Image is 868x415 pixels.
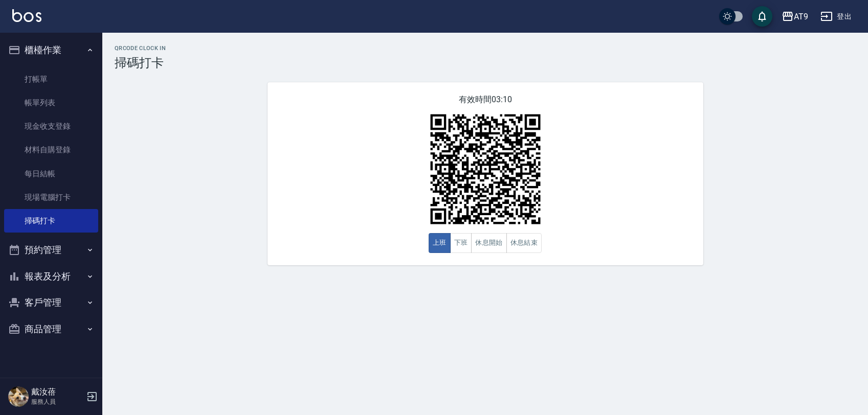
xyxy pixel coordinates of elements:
div: AT9 [794,10,808,23]
button: 商品管理 [4,316,98,342]
a: 材料自購登錄 [4,138,98,162]
h3: 掃碼打卡 [115,56,856,70]
h5: 戴汝蓓 [31,387,83,397]
button: 下班 [450,233,472,253]
button: save [752,6,772,27]
a: 打帳單 [4,67,98,91]
button: 客戶管理 [4,289,98,316]
p: 服務人員 [31,397,83,406]
img: Logo [12,9,41,22]
a: 每日結帳 [4,162,98,186]
div: 有效時間 03:10 [268,82,703,265]
button: 登出 [816,7,856,26]
button: 休息結束 [506,233,542,253]
button: 上班 [429,233,451,253]
h2: QRcode Clock In [115,45,856,52]
button: AT9 [777,6,812,27]
button: 櫃檯作業 [4,37,98,63]
button: 報表及分析 [4,263,98,290]
a: 帳單列表 [4,91,98,114]
img: Person [8,386,29,407]
a: 現金收支登錄 [4,114,98,138]
a: 現場電腦打卡 [4,186,98,209]
button: 休息開始 [471,233,507,253]
a: 掃碼打卡 [4,209,98,233]
button: 預約管理 [4,237,98,263]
